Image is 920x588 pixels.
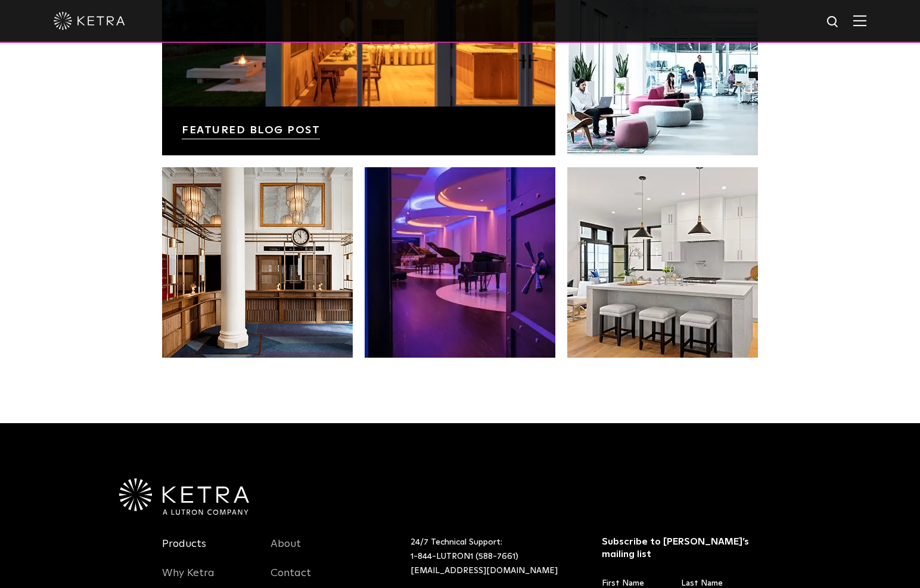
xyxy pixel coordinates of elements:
a: Products [162,537,206,565]
a: About [271,537,301,565]
h3: Subscribe to [PERSON_NAME]’s mailing list [602,536,755,561]
img: ketra-logo-2019-white [54,12,125,30]
img: Hamburger%20Nav.svg [853,15,866,26]
img: search icon [826,15,841,30]
a: 1-844-LUTRON1 (588-7661) [411,552,518,561]
p: 24/7 Technical Support: [411,536,572,578]
a: [EMAIL_ADDRESS][DOMAIN_NAME] [411,567,558,575]
img: Ketra-aLutronCo_White_RGB [119,478,249,515]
